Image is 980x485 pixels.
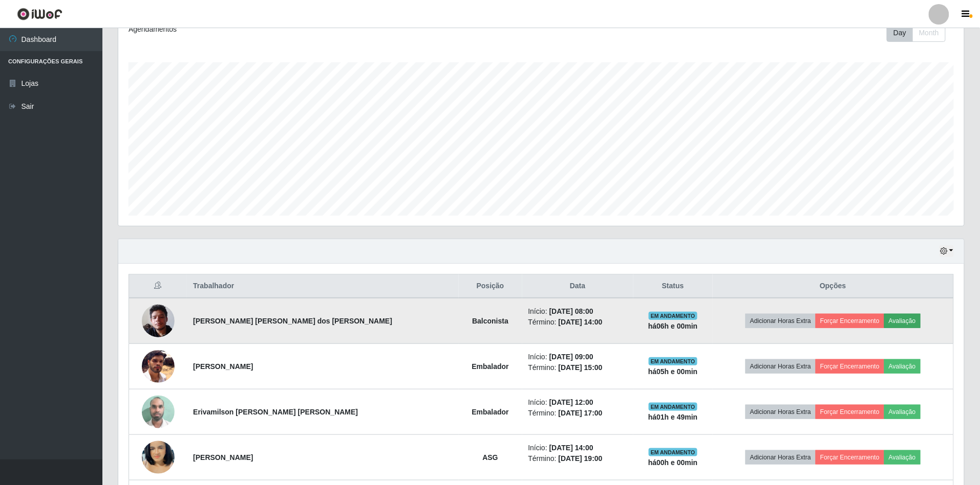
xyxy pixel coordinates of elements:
[649,448,697,456] span: EM ANDAMENTO
[459,274,522,298] th: Posição
[528,352,627,362] li: Início:
[187,274,459,298] th: Trabalhador
[559,454,603,463] time: [DATE] 19:00
[633,274,713,298] th: Status
[549,353,593,361] time: [DATE] 09:00
[745,450,816,465] button: Adicionar Horas Extra
[649,312,697,320] span: EM ANDAMENTO
[559,318,603,326] time: [DATE] 14:00
[745,314,816,328] button: Adicionar Horas Extra
[648,413,698,421] strong: há 01 h e 49 min
[482,453,498,461] strong: ASG
[528,443,627,453] li: Início:
[745,405,816,419] button: Adicionar Horas Extra
[549,307,593,315] time: [DATE] 08:00
[816,450,884,465] button: Forçar Encerramento
[648,458,698,467] strong: há 00 h e 00 min
[713,274,954,298] th: Opções
[142,390,175,433] img: 1751466407656.jpeg
[528,397,627,408] li: Início:
[142,350,175,383] img: 1734717801679.jpeg
[559,363,603,372] time: [DATE] 15:00
[884,405,921,419] button: Avaliação
[549,444,593,452] time: [DATE] 14:00
[649,357,697,365] span: EM ANDAMENTO
[648,322,698,330] strong: há 06 h e 00 min
[528,317,627,328] li: Término:
[887,24,946,42] div: First group
[884,450,921,465] button: Avaliação
[816,314,884,328] button: Forçar Encerramento
[528,453,627,464] li: Término:
[559,409,603,417] time: [DATE] 17:00
[528,362,627,373] li: Término:
[129,24,463,35] div: Agendamentos
[472,408,508,416] strong: Embalador
[816,359,884,374] button: Forçar Encerramento
[193,317,392,325] strong: [PERSON_NAME] [PERSON_NAME] dos [PERSON_NAME]
[472,317,508,325] strong: Balconista
[816,405,884,419] button: Forçar Encerramento
[17,8,62,20] img: CoreUI Logo
[549,398,593,406] time: [DATE] 12:00
[745,359,816,374] button: Adicionar Horas Extra
[193,408,358,416] strong: Erivamilson [PERSON_NAME] [PERSON_NAME]
[887,24,913,42] button: Day
[193,453,253,461] strong: [PERSON_NAME]
[887,24,954,42] div: Toolbar with button groups
[649,403,697,411] span: EM ANDAMENTO
[912,24,946,42] button: Month
[648,367,698,376] strong: há 05 h e 00 min
[193,362,253,371] strong: [PERSON_NAME]
[472,362,508,371] strong: Embalador
[528,306,627,317] li: Início:
[528,408,627,419] li: Término:
[884,314,921,328] button: Avaliação
[522,274,633,298] th: Data
[884,359,921,374] button: Avaliação
[142,299,175,342] img: 1752200224792.jpeg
